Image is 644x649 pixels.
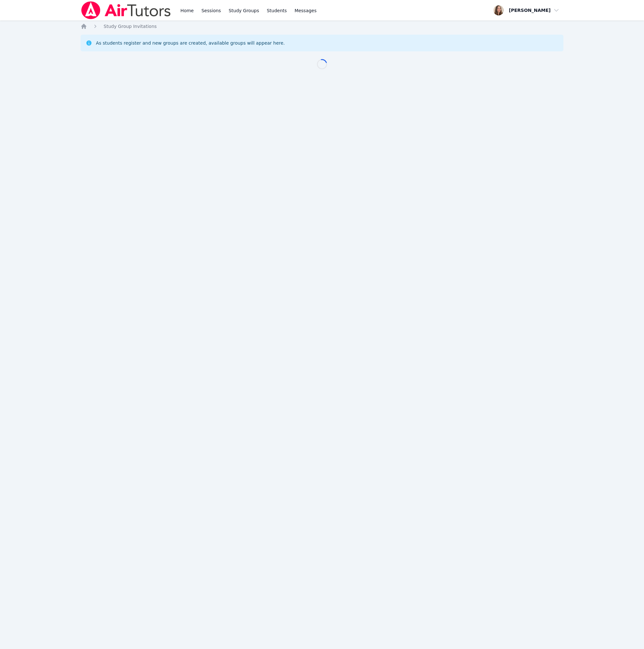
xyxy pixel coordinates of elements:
a: Study Group Invitations [104,23,157,30]
img: Air Tutors [81,1,171,19]
nav: Breadcrumb [81,23,564,30]
div: As students register and new groups are created, available groups will appear here. [96,40,285,46]
span: Messages [294,7,317,14]
span: Study Group Invitations [104,24,157,29]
